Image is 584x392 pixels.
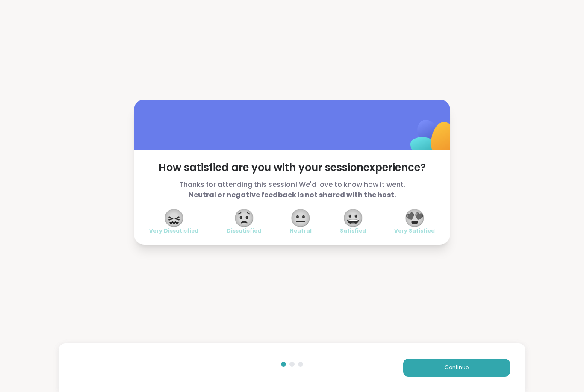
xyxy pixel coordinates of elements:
[445,364,469,371] span: Continue
[149,161,435,174] span: How satisfied are you with your session experience?
[189,190,396,200] b: Neutral or negative feedback is not shared with the host.
[149,227,198,234] span: Very Dissatisfied
[390,97,475,183] img: ShareWell Logomark
[227,227,261,234] span: Dissatisfied
[342,210,364,226] span: 😀
[233,210,255,226] span: 😟
[290,210,311,226] span: 😐
[340,227,366,234] span: Satisfied
[394,227,435,234] span: Very Satisfied
[403,359,510,377] button: Continue
[149,180,435,200] span: Thanks for attending this session! We'd love to know how it went.
[163,210,185,226] span: 😖
[289,227,312,234] span: Neutral
[404,210,425,226] span: 😍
